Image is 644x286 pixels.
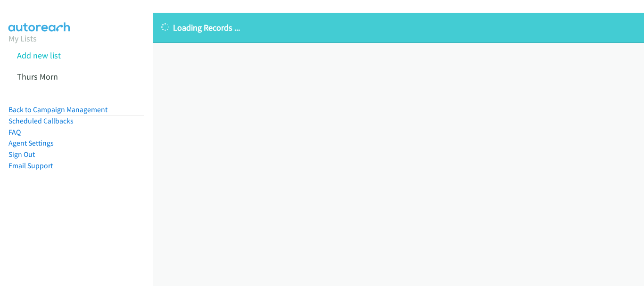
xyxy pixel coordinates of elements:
[8,150,35,159] a: Sign Out
[8,105,107,114] a: Back to Campaign Management
[17,71,58,82] a: Thurs Morn
[8,128,21,137] a: FAQ
[8,33,37,44] a: My Lists
[8,139,54,147] a: Agent Settings
[8,161,53,170] a: Email Support
[161,21,636,34] p: Loading Records ...
[8,116,74,125] a: Scheduled Callbacks
[17,50,61,61] a: Add new list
